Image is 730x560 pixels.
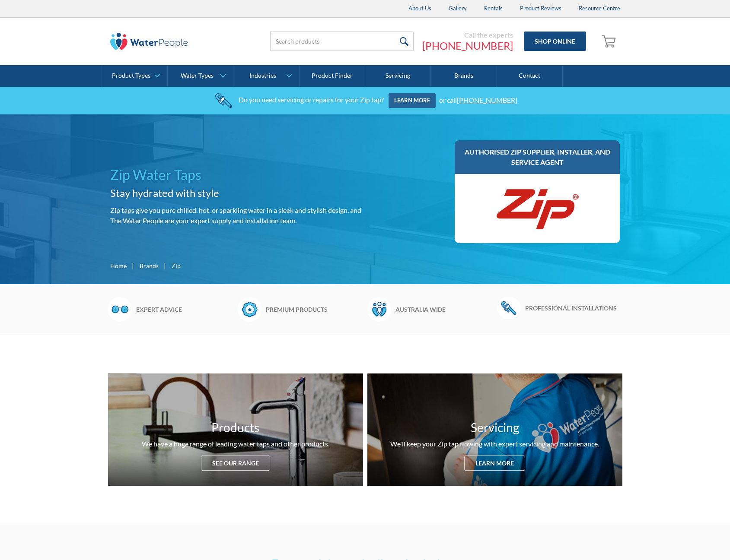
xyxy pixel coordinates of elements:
[112,72,150,79] div: Product Types
[367,373,622,486] a: ServicingWe'll keep your Zip tap flowing with expert servicing and maintenance.Learn more
[172,261,181,270] div: Zip
[181,72,214,79] div: Water Types
[238,297,261,321] img: Badge
[110,205,362,226] p: Zip taps give you pure chilled, hot, or sparkling water in a sleek and stylish design. and The Wa...
[365,65,431,87] a: Servicing
[140,261,159,270] a: Brands
[457,95,517,104] a: [PHONE_NUMBER]
[201,456,270,471] div: See our range
[497,297,521,319] img: Wrench
[266,305,363,314] h6: Premium products
[422,39,513,52] a: [PHONE_NUMBER]
[389,93,436,108] a: Learn more
[497,65,563,87] a: Contact
[110,185,362,201] h2: Stay hydrated with style
[131,260,135,271] div: |
[211,418,259,437] h3: Products
[168,65,233,87] a: Water Types
[249,72,276,79] div: Industries
[471,418,519,437] h3: Servicing
[110,261,127,270] a: Home
[233,65,299,87] a: Industries
[422,31,513,39] div: Call the experts
[431,65,497,87] a: Brands
[102,65,167,87] a: Product Types
[108,373,363,486] a: ProductsWe have a huge range of leading water taps and other products.See our range
[524,32,586,51] a: Shop Online
[110,165,362,185] h1: Zip Water Taps
[270,32,414,51] input: Search products
[599,31,620,52] a: Open empty cart
[464,456,525,471] div: Learn more
[602,34,618,48] img: shopping cart
[239,95,384,104] div: Do you need servicing or repairs for your Zip tap?
[439,95,517,104] div: or call
[367,297,391,321] img: Waterpeople Symbol
[494,183,580,234] img: Zip
[108,297,132,321] img: Glasses
[525,304,622,313] h6: Professional installations
[163,260,167,271] div: |
[395,305,493,314] h6: Australia wide
[463,147,612,168] h3: Authorised Zip supplier, installer, and service agent
[110,33,188,50] img: The Water People
[390,439,599,449] div: We'll keep your Zip tap flowing with expert servicing and maintenance.
[142,439,329,449] div: We have a huge range of leading water taps and other products.
[136,305,233,314] h6: Expert advice
[300,65,365,87] a: Product Finder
